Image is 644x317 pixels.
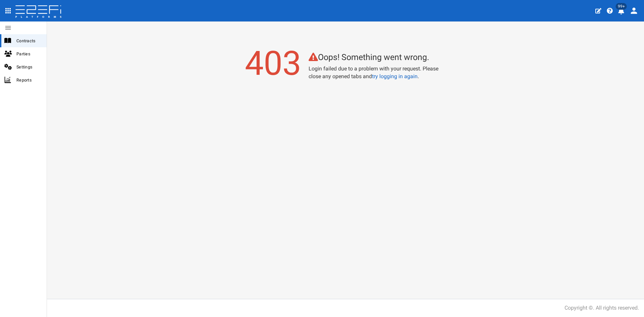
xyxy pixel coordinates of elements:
[372,73,418,80] a: try logging in again
[16,63,41,71] span: Settings
[16,37,41,45] span: Contracts
[309,53,446,62] h3: Oops! Something went wrong.
[16,76,41,84] span: Reports
[16,50,41,58] span: Parties
[565,304,639,312] div: Copyright ©. All rights reserved.
[309,65,446,81] p: Login failed due to a problem with your request. Please close any opened tabs and .
[245,45,301,82] h2: 403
